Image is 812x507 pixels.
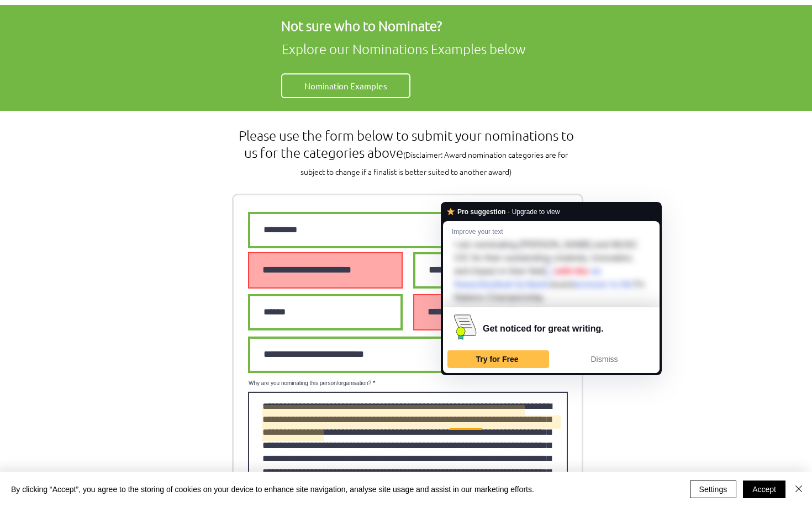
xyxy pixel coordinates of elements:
span: (Disclaimer: Award nomination categories are for subject to change if a finalist is better suited... [300,149,568,177]
span: By clicking “Accept”, you agree to the storing of cookies on your device to enhance site navigati... [11,484,534,494]
a: Nomination Examples [281,73,410,98]
select: Which award category are you nominating person/organisation for? [248,337,568,373]
label: Why are you nominating this person/organisation? [248,381,568,386]
span: Nomination Examples [304,80,387,92]
span: Not sure who to Nominate? [281,17,442,34]
button: Accept [743,481,785,498]
span: Explore our Nominations Examples below [282,40,526,57]
img: Close [792,482,805,495]
button: Close [792,481,805,498]
span: Please use the form below to submit your nominations to us for the categories above [239,127,574,178]
button: Settings [690,481,737,498]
